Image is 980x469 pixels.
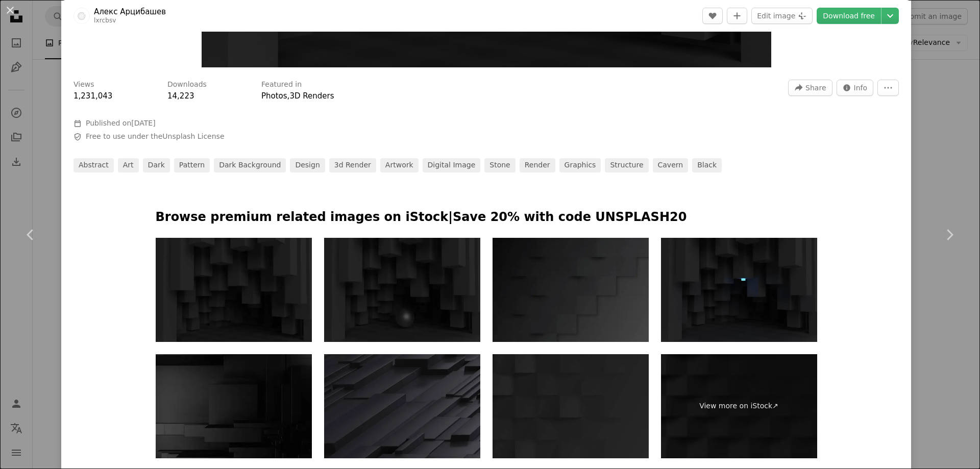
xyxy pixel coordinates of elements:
span: 1,231,043 [73,91,112,101]
img: Vector tile. Seamless geometric twisted background [493,354,649,458]
button: More Actions [877,80,899,96]
span: Info [854,80,868,95]
img: Abstract Amazing Futuristic Geometric Tech Futuristic Cubes Trendy Futuristic Dark Grey Abstract ... [156,354,312,458]
a: abstract [73,158,114,172]
a: cavern [653,158,689,172]
a: graphics [559,158,601,172]
button: Choose download size [881,8,899,24]
img: Abstract cavern with dark solid columns. [156,238,312,342]
h3: Downloads [167,80,207,90]
a: black [692,158,722,172]
button: Add to Collection [727,8,747,24]
img: Abstract cavern with dark solid columns. [661,238,817,342]
span: 14,223 [167,91,194,101]
a: dark [143,158,170,172]
a: Алекс Арцибашев [94,7,166,17]
a: artwork [380,158,419,172]
a: 3D Renders [289,91,334,101]
a: 3d render [329,158,376,172]
a: Next [919,186,980,284]
img: Colorful Abstract Background Patterns vector [493,238,649,342]
h3: Featured in [261,80,302,90]
a: View more on iStock↗ [661,354,817,458]
a: Photos [261,91,287,101]
a: digital image [423,158,481,172]
span: Published on [86,119,156,127]
a: Download free [817,8,881,24]
button: Like [702,8,723,24]
a: lxrcbsv [94,17,116,24]
time: August 19, 2022 at 6:05:07 AM PDT [131,119,155,127]
a: stone [484,158,515,172]
button: Edit image [751,8,813,24]
a: pattern [174,158,210,172]
a: Unsplash License [162,132,224,140]
a: design [290,158,325,172]
button: Stats about this image [837,80,874,96]
a: render [520,158,555,172]
a: art [118,158,139,172]
p: Browse premium related images on iStock | Save 20% with code UNSPLASH20 [156,209,817,226]
img: Go to Алекс Арцибашев's profile [73,8,90,24]
a: structure [605,158,648,172]
span: Free to use under the [86,132,225,142]
span: Share [805,80,826,95]
img: Abstract background of plastic boxes of different geometric shapes [324,354,480,458]
a: dark background [214,158,286,172]
span: , [287,91,290,101]
button: Share this image [788,80,832,96]
img: Abstract cavern with dark solid columns. [324,238,480,342]
h3: Views [73,80,94,90]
